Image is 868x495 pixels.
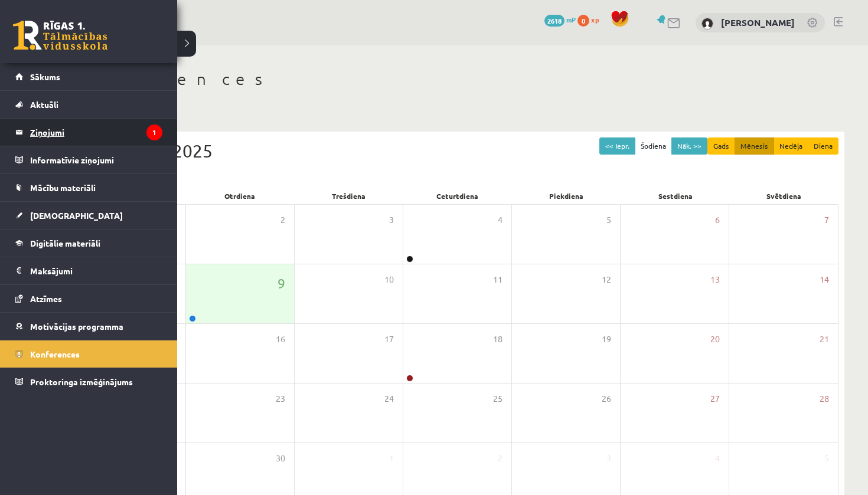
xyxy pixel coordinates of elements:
[820,333,829,346] span: 21
[30,119,162,146] legend: Ziņojumi
[15,63,162,90] a: Sākums
[30,257,162,284] legend: Maksājumi
[276,392,285,405] span: 23
[671,137,707,155] button: Nāk. >>
[403,188,512,204] div: Ceturtdiena
[606,214,611,227] span: 5
[715,452,720,465] span: 4
[30,182,96,193] span: Mācību materiāli
[384,273,394,286] span: 10
[15,257,162,284] a: Maksājumi
[185,188,294,204] div: Otrdiena
[721,17,795,28] a: [PERSON_NAME]
[715,214,720,227] span: 6
[30,376,133,387] span: Proktoringa izmēģinājums
[512,188,621,204] div: Piekdiena
[146,124,162,140] i: 1
[295,188,403,204] div: Trešdiena
[15,340,162,368] a: Konferences
[577,15,589,27] span: 0
[621,188,729,204] div: Sestdiena
[498,452,502,465] span: 2
[710,273,720,286] span: 13
[30,238,100,248] span: Digitālie materiāli
[710,333,720,346] span: 20
[15,119,162,146] a: Ziņojumi1
[389,452,394,465] span: 1
[30,321,123,332] span: Motivācijas programma
[701,18,713,29] img: Amanda Ozola
[384,392,394,405] span: 24
[820,392,829,405] span: 28
[602,273,611,286] span: 12
[730,188,838,204] div: Svētdiena
[710,392,720,405] span: 27
[544,15,576,24] a: 2618 mP
[30,146,162,173] legend: Informatīvie ziņojumi
[384,333,394,346] span: 17
[498,214,502,227] span: 4
[15,230,162,257] a: Digitālie materiāli
[735,137,774,155] button: Mēnesis
[278,273,285,293] span: 9
[30,349,80,359] span: Konferences
[602,392,611,405] span: 26
[15,285,162,312] a: Atzīmes
[30,71,60,82] span: Sākums
[606,452,611,465] span: 3
[15,146,162,173] a: Informatīvie ziņojumi
[493,273,502,286] span: 11
[276,333,285,346] span: 16
[15,91,162,118] a: Aktuāli
[820,273,829,286] span: 14
[635,137,672,155] button: Šodiena
[566,15,576,24] span: mP
[493,333,502,346] span: 18
[276,452,285,465] span: 30
[808,137,838,155] button: Diena
[71,69,844,89] h1: Konferences
[591,15,599,24] span: xp
[599,137,635,155] button: << Iepr.
[493,392,502,405] span: 25
[280,214,285,227] span: 2
[13,21,107,50] a: Rīgas 1. Tālmācības vidusskola
[30,99,58,110] span: Aktuāli
[77,137,838,164] div: Septembris 2025
[824,214,829,227] span: 7
[15,368,162,395] a: Proktoringa izmēģinājums
[774,137,808,155] button: Nedēļa
[707,137,735,155] button: Gads
[15,313,162,340] a: Motivācijas programma
[577,15,605,24] a: 0 xp
[824,452,829,465] span: 5
[544,15,564,27] span: 2618
[30,293,62,304] span: Atzīmes
[602,333,611,346] span: 19
[15,202,162,229] a: [DEMOGRAPHIC_DATA]
[30,210,123,221] span: [DEMOGRAPHIC_DATA]
[389,214,394,227] span: 3
[15,174,162,201] a: Mācību materiāli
